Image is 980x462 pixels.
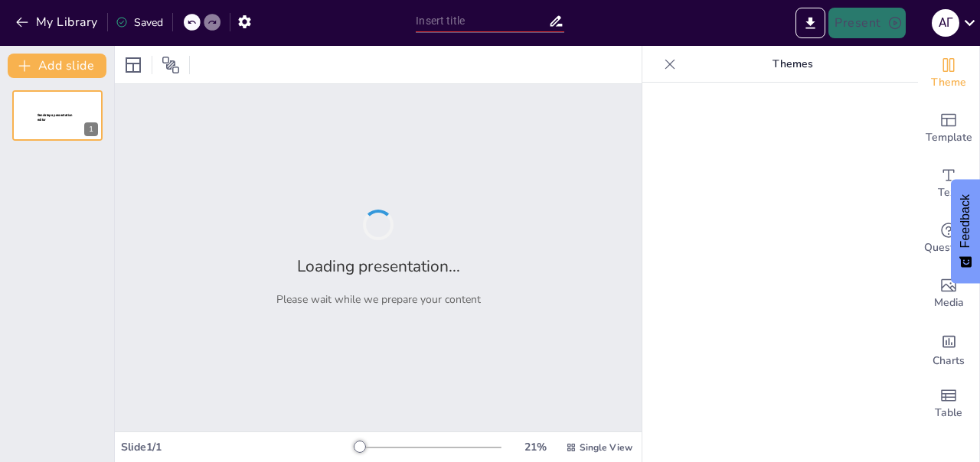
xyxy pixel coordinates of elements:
button: А Г [932,8,959,38]
div: 1 [12,90,103,141]
button: Export to PowerPoint [795,8,825,38]
span: Position [162,56,180,74]
button: Present [828,8,905,38]
div: А Г [932,9,959,37]
div: 21 % [517,440,554,454]
div: Layout [121,53,145,77]
span: Questions [924,239,974,256]
span: Media [934,294,964,311]
p: Themes [682,46,903,83]
span: Template [926,129,972,146]
div: Add text boxes [918,156,979,211]
div: Add charts and graphs [918,321,979,376]
button: Add slide [8,54,106,78]
div: Get real-time input from your audience [918,211,979,266]
h2: Loading presentation... [297,255,460,277]
p: Please wait while we prepare your content [276,292,481,307]
div: Add images, graphics, shapes or video [918,266,979,321]
button: Feedback - Show survey [951,179,980,283]
input: Insert title [416,10,547,32]
span: Sendsteps presentation editor [38,113,73,122]
span: Text [938,184,959,201]
div: Add ready made slides [918,101,979,156]
span: Feedback [959,194,972,248]
span: Single View [580,441,632,454]
div: 1 [84,122,98,136]
div: Slide 1 / 1 [121,440,354,454]
div: Saved [116,15,163,30]
div: Change the overall theme [918,46,979,101]
span: Charts [933,353,965,369]
span: Table [935,405,962,421]
button: My Library [11,10,104,34]
span: Theme [931,74,966,91]
div: Add a table [918,376,979,431]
